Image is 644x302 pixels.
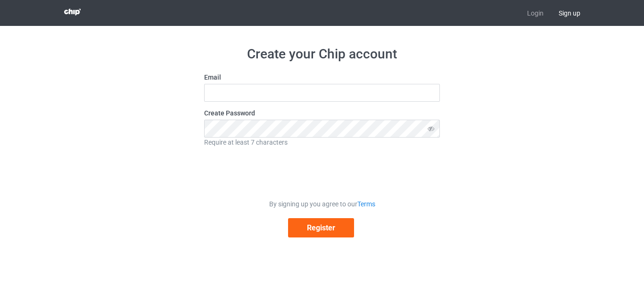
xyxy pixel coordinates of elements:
button: Register [288,218,354,237]
label: Create Password [204,108,440,118]
img: 3d383065fc803cdd16c62507c020ddf8.png [64,8,81,16]
iframe: reCAPTCHA [250,154,394,190]
h1: Create your Chip account [204,46,440,63]
div: By signing up you agree to our [204,199,440,209]
div: Require at least 7 characters [204,138,440,147]
a: Terms [357,200,375,208]
label: Email [204,73,440,82]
